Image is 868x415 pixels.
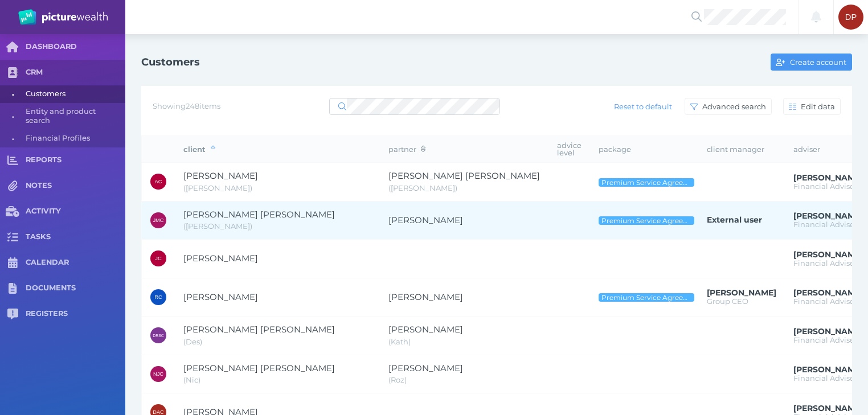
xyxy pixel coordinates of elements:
[153,217,163,223] span: JMC
[26,181,125,191] span: NOTES
[388,183,457,192] span: Erin
[150,250,166,266] div: Jason Cottier
[707,287,776,298] span: David Pettit
[154,294,162,300] span: RC
[388,375,407,384] span: Roz
[183,221,252,231] span: Jen
[548,136,590,163] th: advice level
[388,170,540,181] span: Erin Maree Cook
[155,179,162,184] span: AC
[153,101,220,110] span: Showing 248 items
[183,375,200,384] span: Nic
[26,309,125,319] span: REGISTERS
[838,5,863,30] div: David Parry
[150,174,166,190] div: Alan Cook
[793,211,863,221] span: David Parry
[793,335,857,344] span: Financial Adviser
[26,155,125,165] span: REPORTS
[793,182,857,191] span: Financial Adviser
[183,363,335,373] span: Nicholas James Crowe
[26,130,121,147] span: Financial Profiles
[388,215,463,225] span: Paul Richard Cooksey
[18,9,108,25] img: PW
[183,337,202,346] span: Des
[155,256,161,261] span: JC
[793,258,857,268] span: Financial Adviser
[388,145,425,154] span: partner
[707,215,762,225] span: External user
[183,324,335,335] span: Desmond Robert Stephen Cross
[793,403,863,413] span: David Parry
[793,287,863,298] span: Nancy Vos
[183,291,258,302] span: Richard Crane
[845,13,857,22] span: DP
[26,42,125,52] span: DASHBOARD
[183,209,335,220] span: Jennifer Maree Cooksey
[150,289,166,305] div: Richard Crane
[26,68,125,77] span: CRM
[183,183,252,192] span: Alan
[183,145,215,154] span: client
[799,102,840,111] span: Edit data
[388,324,463,335] span: Kathryn Cross
[26,232,125,242] span: TASKS
[793,172,863,183] span: David Parry
[698,136,785,163] th: client manager
[771,54,852,71] button: Create account
[26,283,125,293] span: DOCUMENTS
[601,216,692,225] span: Premium Service Agreement - Ongoing
[183,253,258,264] span: Jason Cottier
[601,293,692,302] span: Premium Service Agreement - Ongoing
[793,220,857,229] span: Financial Adviser
[609,98,678,115] button: Reset to default
[150,327,166,343] div: Desmond Robert Stephen Cross
[793,297,857,306] span: Financial Adviser
[153,409,164,415] span: DAC
[793,326,863,336] span: David Parry
[783,98,841,115] button: Edit data
[26,207,125,216] span: ACTIVITY
[793,373,857,383] span: Financial Adviser
[153,334,164,338] span: DRSC
[141,56,200,68] h1: Customers
[700,102,771,111] span: Advanced search
[150,366,166,382] div: Nicholas James Crowe
[788,57,851,67] span: Create account
[388,363,463,373] span: Rocelyn Crowe
[153,371,163,377] span: NJC
[150,212,166,228] div: Jennifer Maree Cooksey
[601,178,692,187] span: Premium Service Agreement - Ongoing
[685,98,772,115] button: Advanced search
[793,364,863,375] span: David Parry
[609,102,677,111] span: Reset to default
[26,85,121,103] span: Customers
[26,103,121,130] span: Entity and product search
[183,170,258,181] span: Alan Cook
[388,291,463,302] span: Nancy Crane
[707,297,748,306] span: Group CEO
[590,136,698,163] th: package
[26,258,125,268] span: CALENDAR
[793,249,863,260] span: David Parry
[388,337,411,346] span: Kath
